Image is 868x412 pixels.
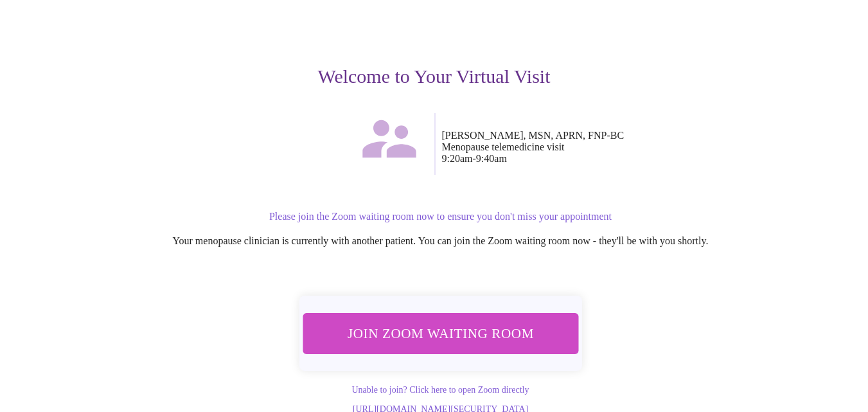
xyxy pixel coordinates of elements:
button: Join Zoom Waiting Room [301,312,580,354]
span: Join Zoom Waiting Room [318,321,563,345]
a: Unable to join? Click here to open Zoom directly [351,385,529,395]
h3: Welcome to Your Virtual Visit [39,66,830,87]
p: Please join the Zoom waiting room now to ensure you don't miss your appointment [51,211,830,222]
p: Your menopause clinician is currently with another patient. You can join the Zoom waiting room no... [51,235,830,247]
p: [PERSON_NAME], MSN, APRN, FNP-BC Menopause telemedicine visit 9:20am - 9:40am [442,130,830,165]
